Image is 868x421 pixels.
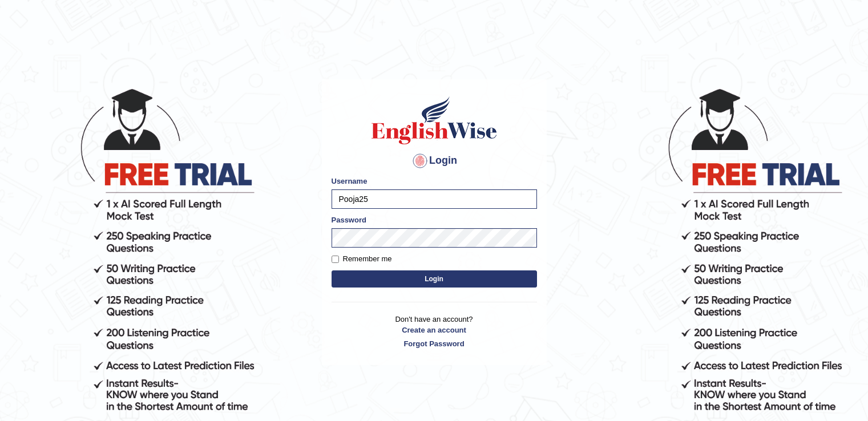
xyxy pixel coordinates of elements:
h4: Login [332,152,537,170]
input: Remember me [332,256,339,263]
button: Login [332,270,537,288]
img: Logo of English Wise sign in for intelligent practice with AI [369,95,499,146]
label: Password [332,214,366,225]
a: Create an account [332,325,537,335]
p: Don't have an account? [332,314,537,349]
label: Remember me [332,253,392,265]
a: Forgot Password [332,338,537,349]
label: Username [332,176,368,187]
